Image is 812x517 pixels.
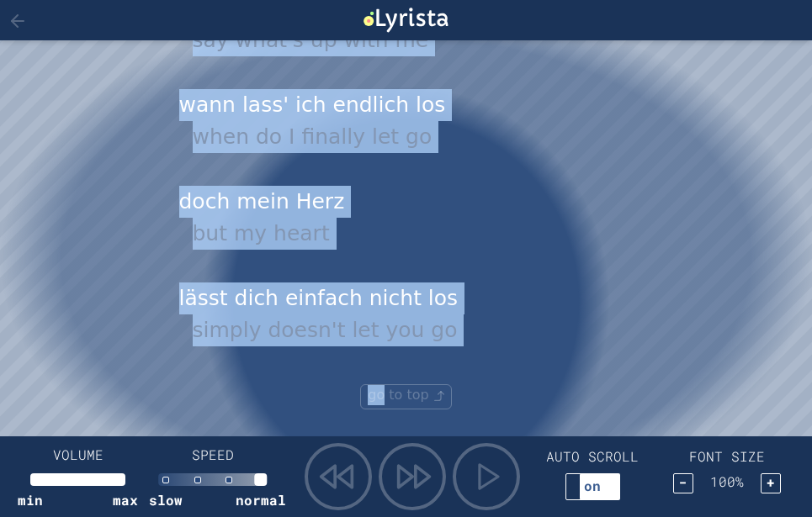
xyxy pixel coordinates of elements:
div: lässt dich einfach nicht los [164,271,649,361]
span: 100 % [697,472,757,492]
div: doch mein Herz [164,174,649,264]
h4: SPEED [166,445,261,465]
button: − [673,473,693,493]
span: min [18,490,43,510]
div: when do I finally let go [193,121,634,153]
h4: VOLUME [30,445,125,465]
button: go to top [360,384,451,409]
span: max [113,490,138,510]
button: + [761,473,781,493]
div: wann lass' ich endlich los [164,77,649,167]
span: slow [149,490,183,510]
div: simply doesn't let you go [193,314,634,346]
div: on [566,476,618,496]
span: normal [236,490,286,510]
h4: AUTO SCROLL [546,446,639,467]
h4: FONT SIZE [689,446,765,467]
span: + [767,473,775,491]
div: but my heart [193,218,634,250]
span: − [679,473,687,491]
